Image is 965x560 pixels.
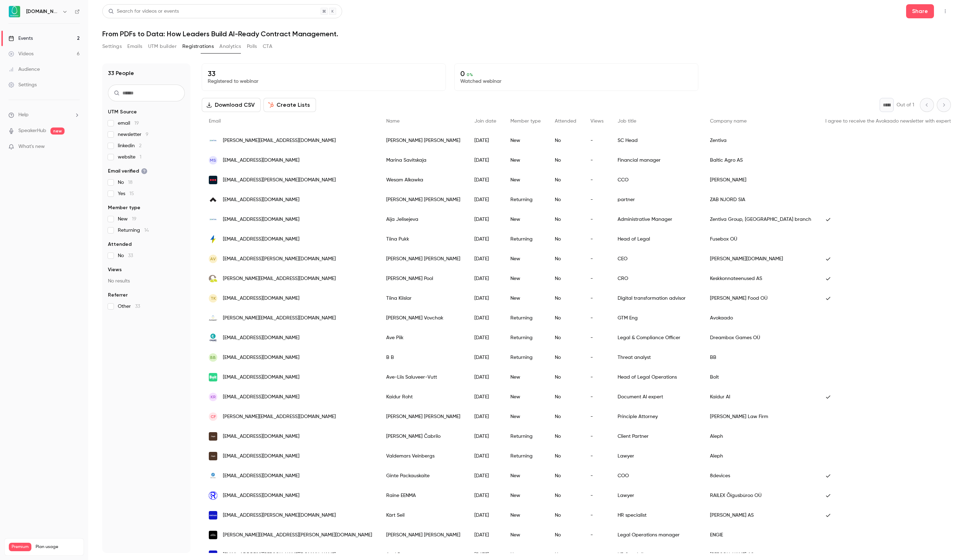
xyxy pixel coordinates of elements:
div: Threat analyst [611,348,703,367]
div: Bolt [703,367,818,387]
img: zentiva.com [209,136,217,145]
div: Principle Attorney [611,407,703,427]
img: chanz.com [209,334,217,342]
div: Settings [8,81,37,88]
div: BB [703,348,818,367]
div: - [583,466,611,486]
div: [PERSON_NAME] Law Firm [703,407,818,427]
div: - [583,288,611,308]
button: CTA [263,41,272,52]
span: Premium [9,543,31,551]
div: [DATE] [467,131,503,150]
span: Email [209,119,221,124]
img: railex.ee [209,491,217,500]
div: New [503,131,548,150]
span: [PERSON_NAME][EMAIL_ADDRESS][DOMAIN_NAME] [223,315,336,322]
span: [EMAIL_ADDRESS][DOMAIN_NAME] [223,354,299,361]
span: [EMAIL_ADDRESS][PERSON_NAME][DOMAIN_NAME] [223,512,336,519]
span: [EMAIL_ADDRESS][PERSON_NAME][DOMAIN_NAME] [223,176,336,184]
div: No [548,387,583,407]
div: Zentiva Group, [GEOGRAPHIC_DATA] branch [703,210,818,229]
div: Events [8,35,33,42]
div: No [548,486,583,505]
div: New [503,505,548,525]
p: No results [108,278,185,285]
div: New [503,288,548,308]
div: [DATE] [467,269,503,288]
div: ZAB NJORD SIA [703,190,818,210]
button: Emails [127,41,142,52]
div: Aleph [703,446,818,466]
div: Legal & Compliance Officer [611,328,703,348]
div: - [583,131,611,150]
p: 33 [208,69,440,78]
div: Tiina Pukk [379,229,467,249]
div: Head of Legal [611,229,703,249]
div: No [548,525,583,545]
div: Raine EENMA [379,486,467,505]
span: 2 [139,143,141,148]
div: Kaidur AI [703,387,818,407]
span: Name [386,119,400,124]
span: New [118,216,136,223]
div: New [503,249,548,269]
img: avokaado.io [209,314,217,322]
span: 18 [128,180,133,185]
p: Watched webinar [460,78,692,85]
span: 0 % [467,72,473,77]
span: BB [210,354,216,361]
div: [PERSON_NAME] Čabrilo [379,427,467,446]
div: Legal Operations manager [611,525,703,545]
div: - [583,505,611,525]
span: [EMAIL_ADDRESS][DOMAIN_NAME] [223,157,299,164]
span: 33 [128,253,133,258]
div: Ave Piik [379,328,467,348]
div: New [503,486,548,505]
span: Returning [118,227,149,234]
span: Attended [108,241,132,248]
div: Zentiva [703,131,818,150]
span: [EMAIL_ADDRESS][DOMAIN_NAME] [223,216,299,223]
span: Join date [474,119,496,124]
div: New [503,150,548,170]
div: [PERSON_NAME] Vovchak [379,308,467,328]
img: engie.com [209,531,217,539]
div: New [503,407,548,427]
span: linkedin [118,142,141,149]
img: bolt.eu [209,373,217,381]
div: No [548,131,583,150]
div: - [583,486,611,505]
span: UTM Source [108,108,137,116]
div: [PERSON_NAME] Pool [379,269,467,288]
div: No [548,170,583,190]
span: website [118,154,141,161]
div: Videos [8,50,34,57]
p: Out of 1 [897,101,914,108]
div: No [548,466,583,486]
div: - [583,249,611,269]
div: 8devices [703,466,818,486]
img: loomis.com [209,176,217,184]
div: [PERSON_NAME][DOMAIN_NAME] [703,249,818,269]
div: [DATE] [467,288,503,308]
section: facet-groups [108,108,185,310]
span: Yes [118,190,134,197]
img: ekkt.ee [209,274,217,283]
a: SpeakerHub [18,127,46,135]
span: No [118,179,133,186]
div: Valdemars Veinbergs [379,446,467,466]
div: No [548,229,583,249]
div: COO [611,466,703,486]
div: Returning [503,348,548,367]
div: Document AI expert [611,387,703,407]
div: New [503,525,548,545]
div: [DATE] [467,328,503,348]
span: CF [211,413,216,420]
div: Returning [503,190,548,210]
div: No [548,150,583,170]
div: [PERSON_NAME] Food OÜ [703,288,818,308]
span: Email verified [108,168,147,175]
span: 19 [134,121,139,126]
div: New [503,466,548,486]
img: helmes.com [209,511,217,519]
